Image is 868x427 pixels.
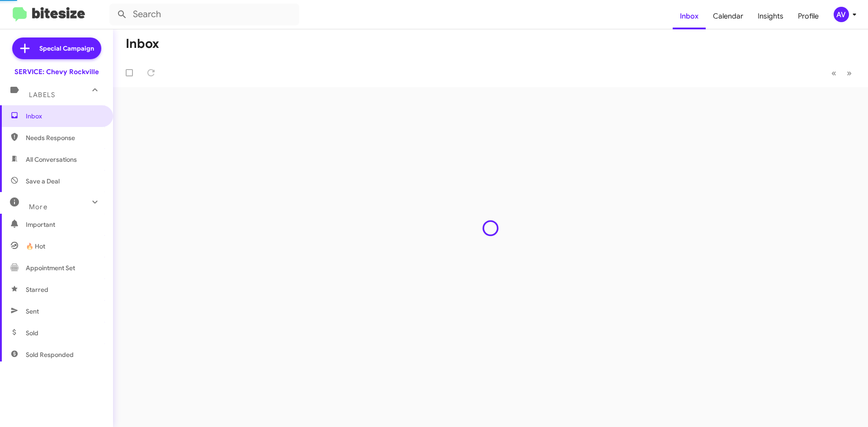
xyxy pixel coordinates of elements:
[826,64,857,82] nav: Page navigation example
[26,155,77,164] span: All Conversations
[841,64,857,82] button: Next
[12,38,101,59] a: Special Campaign
[847,67,852,79] span: »
[29,91,55,99] span: Labels
[673,3,706,29] a: Inbox
[26,328,38,338] span: Sold
[26,285,48,294] span: Starred
[26,350,74,359] span: Sold Responded
[834,7,849,22] div: AV
[26,133,103,142] span: Needs Response
[26,220,103,229] span: Important
[791,3,826,29] a: Profile
[109,4,299,25] input: Search
[14,67,99,76] div: SERVICE: Chevy Rockville
[126,37,159,51] h1: Inbox
[39,44,94,53] span: Special Campaign
[826,7,858,22] button: AV
[26,307,39,316] span: Sent
[750,3,791,29] a: Insights
[831,67,836,79] span: «
[26,263,75,272] span: Appointment Set
[826,64,842,82] button: Previous
[26,112,103,121] span: Inbox
[26,177,60,186] span: Save a Deal
[29,203,47,211] span: More
[706,3,750,29] a: Calendar
[26,242,45,251] span: 🔥 Hot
